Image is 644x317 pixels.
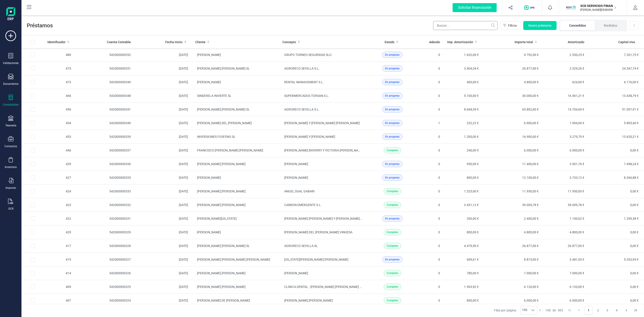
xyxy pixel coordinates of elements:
td: 427 [44,171,75,185]
button: Page 1 [584,306,593,315]
div: Row Selected a347ed32-0d61-497d-848e-a593aa0d5e54 [30,203,35,207]
td: 542000000327 [75,253,134,266]
td: 0,00 € [588,198,644,212]
td: 415 [44,253,75,266]
td: 1.200,00 € [444,130,482,144]
button: Last Page [631,306,640,315]
span: SUPERMERCADOS TORSAN S.L. [284,94,329,98]
span: [PERSON_NAME] [PERSON_NAME] [284,299,333,302]
td: 8.668,39 € [444,103,482,116]
td: 1.094,60 € [542,116,588,130]
td: [DATE] [134,294,192,307]
span: [PERSON_NAME] [PERSON_NAME] Y [PERSON_NAME] [PERSON_NAME] [284,217,384,220]
div: - [539,308,563,313]
div: Row Selected 2ec2533b-ee50-462a-bcc4-75bf5325ee2f [30,107,35,112]
td: 542000000339 [75,130,134,144]
span: 305 [558,308,563,313]
div: Row Selected eb4466e1-dc0a-422a-bee6-ce31f718323d [30,189,35,194]
span: [PERSON_NAME] DEL [PERSON_NAME] VINUESA [284,230,352,234]
td: 429 [44,157,75,171]
button: Solicitar financiación [447,0,502,15]
button: Previous Page [575,306,583,315]
td: 0 [419,212,444,226]
td: 7.261,75 € [588,48,644,62]
td: 6.120,00 € [482,280,542,294]
td: 542000000348 [75,89,134,103]
td: 7.000,00 € [482,266,542,280]
td: 624,00 € [542,75,588,89]
td: [DATE] [134,185,192,198]
td: 0 [419,280,444,294]
td: 400,00 € [444,75,482,89]
td: 4.800,00 € [482,226,542,239]
div: Row Selected 7a880ed2-b66b-4fc8-979e-7292b8fe155d [30,134,35,139]
td: 2.329,26 € [542,62,588,75]
span: Identificador [47,40,66,44]
div: Row Selected 8972796b-5e52-4919-89f8-ae9430bca4f9 [30,80,35,84]
p: SCD SERVICIOS FINANCIEROS SL [580,4,616,8]
span: [PERSON_NAME] [284,271,308,275]
td: 542000000335 [75,171,134,185]
td: 13.620,21 € [588,130,644,144]
span: [PERSON_NAME] [PERSON_NAME] SL [197,244,250,248]
span: [PERSON_NAME][US_STATE] [197,217,237,220]
span: Completo [387,285,398,289]
span: 100 [545,308,551,313]
div: Row Selected 6a37a15c-cf24-4ba8-9b97-f8836350f62d [30,94,35,98]
td: [DATE] [134,62,192,75]
td: 3.279,79 € [542,130,588,144]
span: Completo [387,203,398,207]
button: Filtros [500,21,521,30]
span: Cliente [195,40,205,44]
span: En progreso [385,121,400,125]
td: 0 [419,185,444,198]
div: Row Selected 921ddcd2-3c32-49b0-b1cd-9d8a6d71f1e5 [30,175,35,180]
td: 466 [44,89,75,103]
td: 0,00 € [588,280,644,294]
td: 0 [419,48,444,62]
td: [DATE] [134,266,192,280]
div: All items unselected [30,40,35,44]
span: [PERSON_NAME] [197,80,221,84]
td: 4.800,00 € [482,75,542,89]
td: 609,61 € [444,253,482,266]
div: Documentos [3,82,19,86]
td: 424 [44,185,75,198]
td: 6.000,00 € [482,294,542,307]
button: Logo de OPS [522,0,539,15]
td: 4.800,00 € [542,226,588,239]
span: FRANCISCO [PERSON_NAME] [PERSON_NAME] [197,149,263,152]
span: RENTAL MANAGEMENT S.L. [284,80,324,84]
td: [DATE] [134,239,192,253]
div: Row Selected 6599c967-764c-4549-b952-354944343c58 [30,121,35,125]
td: 454 [44,116,75,130]
span: En progreso [385,66,400,70]
div: Row Selected 5bb85a43-f642-4cca-9658-91511e2c1f80 [30,216,35,221]
span: [PERSON_NAME] Y [PERSON_NAME] [PERSON_NAME] [284,121,360,125]
td: 542000000337 [75,144,134,157]
td: 542000000336 [75,157,134,171]
td: 453 [44,130,75,144]
td: 16.900,00 € [482,130,542,144]
span: [PERSON_NAME] [PERSON_NAME] [197,189,246,193]
td: 542000000331 [75,212,134,226]
td: 0 [419,266,444,280]
span: [PERSON_NAME] [PERSON_NAME] [197,203,246,207]
span: En progreso [385,53,400,57]
td: 1.100,62 € [542,212,588,226]
span: En progreso [385,135,400,139]
td: [DATE] [134,75,192,89]
td: 407 [44,294,75,307]
td: 26.877,00 € [482,239,542,253]
td: 7.000,00 € [542,266,588,280]
td: 422 [44,212,75,226]
td: 542000000326 [75,266,134,280]
td: 8.366,88 € [588,171,644,185]
td: 1.299,38 € [588,212,644,226]
button: Page 3 [603,306,612,315]
td: 65.802,60 € [482,103,542,116]
td: 24.547,74 € [588,62,644,75]
button: Nuevo préstamo [523,21,557,30]
span: [US_STATE][PERSON_NAME] [PERSON_NAME] [284,258,348,261]
span: [PERSON_NAME] [197,230,221,234]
